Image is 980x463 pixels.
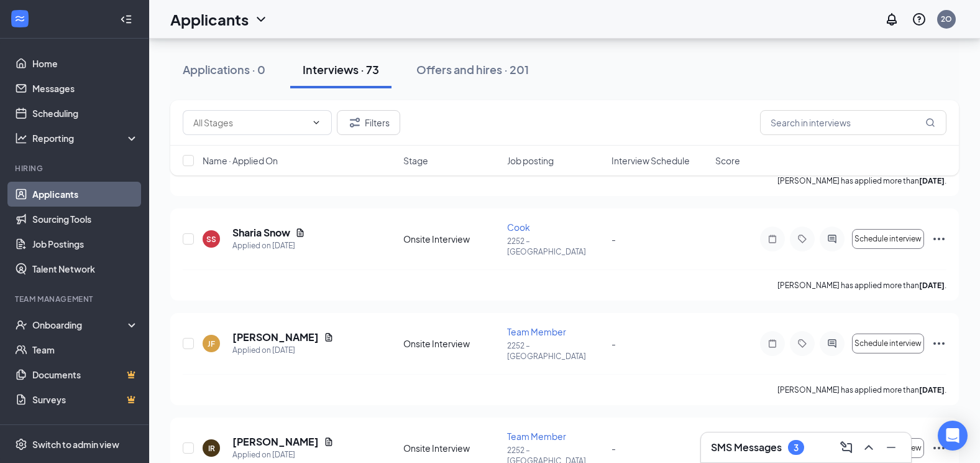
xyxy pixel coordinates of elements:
[15,319,27,331] svg: UserCheck
[337,110,400,135] button: Filter Filters
[232,330,319,344] h5: [PERSON_NAME]
[919,385,945,395] b: [DATE]
[507,154,554,167] span: Job posting
[859,437,879,457] button: ChevronUp
[932,441,946,456] svg: Ellipses
[839,440,854,455] svg: ComposeMessage
[403,154,428,167] span: Stage
[32,438,119,451] div: Switch to admin view
[854,339,922,348] span: Schedule interview
[507,431,566,442] span: Team Member
[232,226,290,240] h5: Sharia Snow
[861,440,876,455] svg: ChevronUp
[711,441,782,454] h3: SMS Messages
[941,14,952,24] div: 2O
[32,207,139,231] a: Sourcing Tools
[507,222,530,233] span: Cook
[32,101,139,126] a: Scheduling
[206,234,216,245] div: SS
[15,438,27,451] svg: Settings
[854,235,922,243] span: Schedule interview
[208,443,215,454] div: IR
[32,76,139,101] a: Messages
[120,13,132,26] svg: Collapse
[183,62,265,77] div: Applications · 0
[203,154,278,167] span: Name · Applied On
[232,449,334,461] div: Applied on [DATE]
[14,12,26,25] svg: WorkstreamLogo
[852,334,924,353] button: Schedule interview
[403,442,500,454] div: Onsite Interview
[765,234,780,244] svg: Note
[15,294,136,304] div: Team Management
[825,234,840,244] svg: ActiveChat
[919,281,945,290] b: [DATE]
[324,437,334,447] svg: Document
[852,229,924,249] button: Schedule interview
[403,233,500,245] div: Onsite Interview
[15,163,136,174] div: Hiring
[324,332,334,342] svg: Document
[254,12,268,27] svg: ChevronDown
[912,12,927,27] svg: QuestionInfo
[938,421,968,451] div: Open Intercom Messenger
[507,340,603,362] p: 2252 – [GEOGRAPHIC_DATA]
[932,336,946,351] svg: Ellipses
[208,339,215,349] div: JF
[836,437,856,457] button: ComposeMessage
[611,338,616,349] span: -
[193,116,306,129] input: All Stages
[232,435,319,449] h5: [PERSON_NAME]
[32,387,139,412] a: SurveysCrown
[765,339,780,348] svg: Note
[925,118,935,128] svg: MagnifyingGlass
[32,182,139,207] a: Applicants
[777,280,946,291] p: [PERSON_NAME] has applied more than .
[777,385,946,395] p: [PERSON_NAME] has applied more than .
[32,132,139,144] div: Reporting
[15,132,27,144] svg: Analysis
[611,154,690,167] span: Interview Schedule
[715,154,740,167] span: Score
[507,326,566,337] span: Team Member
[32,362,139,387] a: DocumentsCrown
[32,337,139,362] a: Team
[347,115,362,130] svg: Filter
[932,231,946,246] svg: Ellipses
[760,110,946,135] input: Search in interviews
[32,256,139,281] a: Talent Network
[884,12,899,27] svg: Notifications
[416,62,529,77] div: Offers and hires · 201
[884,440,899,455] svg: Minimize
[311,118,321,128] svg: ChevronDown
[232,344,334,357] div: Applied on [DATE]
[507,236,603,257] p: 2252 – [GEOGRAPHIC_DATA]
[881,437,901,457] button: Minimize
[303,62,379,77] div: Interviews · 73
[825,339,840,348] svg: ActiveChat
[611,233,616,245] span: -
[32,319,128,331] div: Onboarding
[32,231,139,256] a: Job Postings
[611,442,616,454] span: -
[403,337,500,350] div: Onsite Interview
[232,240,305,252] div: Applied on [DATE]
[795,234,810,244] svg: Tag
[170,9,249,30] h1: Applicants
[295,228,305,238] svg: Document
[794,442,799,453] div: 3
[795,339,810,348] svg: Tag
[32,51,139,76] a: Home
